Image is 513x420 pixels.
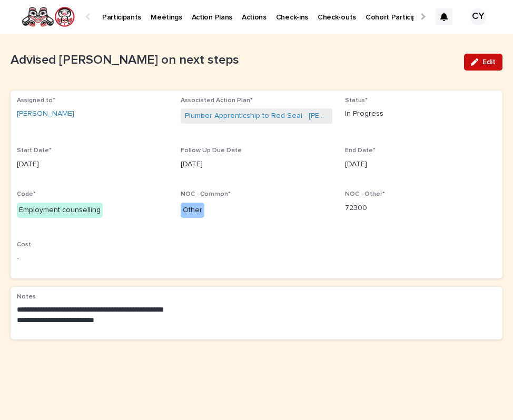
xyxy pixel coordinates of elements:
[17,159,168,170] p: [DATE]
[181,191,231,197] span: NOC - Common*
[21,6,75,27] img: rNyI97lYS1uoOg9yXW8k
[17,203,103,218] div: Employment counselling
[482,58,496,66] span: Edit
[185,111,328,122] a: Plumber Apprenticship to Red Seal - [PERSON_NAME] - [DATE]
[17,294,36,300] span: Notes
[17,242,31,248] span: Cost
[181,97,253,104] span: Associated Action Plan*
[345,147,376,154] span: End Date*
[17,108,74,119] a: [PERSON_NAME]
[17,147,52,154] span: Start Date*
[17,191,36,197] span: Code*
[11,53,456,68] p: Advised [PERSON_NAME] on next steps
[464,54,502,71] button: Edit
[470,8,487,25] div: CY
[345,191,385,197] span: NOC - Other*
[345,108,496,119] p: In Progress
[345,203,496,214] p: 72300
[17,97,55,104] span: Assigned to*
[181,203,204,218] div: Other
[17,253,168,264] p: -
[345,159,496,170] p: [DATE]
[181,147,242,154] span: Follow Up Due Date
[181,159,332,170] p: [DATE]
[345,97,368,104] span: Status*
